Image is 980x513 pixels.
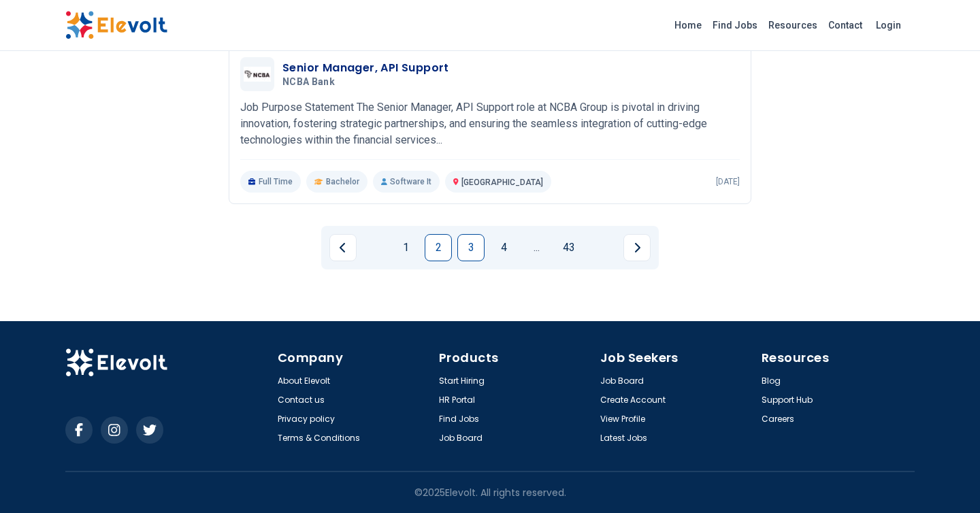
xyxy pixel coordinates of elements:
a: HR Portal [439,395,475,406]
h4: Company [278,348,431,367]
a: Privacy policy [278,414,335,425]
a: About Elevolt [278,376,330,386]
a: Terms & Conditions [278,433,360,444]
a: Next page [623,234,651,261]
h4: Resources [762,348,915,367]
a: Page 2 is your current page [425,234,452,261]
a: NCBA BankSenior Manager, API SupportNCBA BankJob Purpose Statement The Senior Manager, API Suppor... [240,57,740,193]
h4: Products [439,348,592,367]
a: Start Hiring [439,376,485,386]
a: Blog [762,376,781,386]
span: NCBA Bank [282,76,335,88]
p: Full Time [240,171,301,193]
span: Bachelor [326,176,359,187]
img: NCBA Bank [244,67,271,82]
a: Create Account [600,395,666,406]
p: © 2025 Elevolt. All rights reserved. [414,486,566,499]
a: Job Board [439,433,483,444]
a: Jump forward [523,234,550,261]
h3: Senior Manager, API Support [282,60,449,76]
a: Page 4 [490,234,517,261]
img: Elevolt [65,348,167,377]
a: Page 3 [457,234,485,261]
a: Page 1 [392,234,419,261]
a: Contact [823,14,868,36]
p: Job Purpose Statement The Senior Manager, API Support role at NCBA Group is pivotal in driving in... [240,99,740,148]
a: Page 43 [555,234,583,261]
span: [GEOGRAPHIC_DATA] [461,178,543,187]
a: Resources [763,14,823,36]
a: View Profile [600,414,645,425]
a: Job Board [600,376,644,386]
a: Previous page [329,234,357,261]
p: [DATE] [716,176,740,187]
img: Elevolt [65,11,167,39]
a: Home [669,14,707,36]
a: Find Jobs [707,14,763,36]
a: Find Jobs [439,414,479,425]
h4: Job Seekers [600,348,753,367]
a: Latest Jobs [600,433,647,444]
ul: Pagination [329,234,651,261]
a: Login [868,12,909,39]
p: Software It [373,171,440,193]
a: Contact us [278,395,325,406]
a: Careers [762,414,794,425]
a: Support Hub [762,395,813,406]
iframe: Chat Widget [912,448,980,513]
